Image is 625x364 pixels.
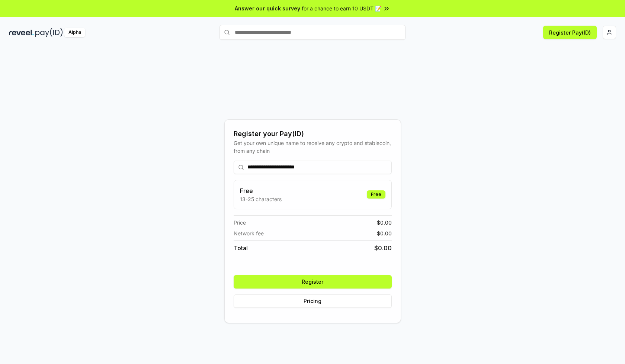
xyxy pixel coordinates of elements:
div: Alpha [64,28,85,37]
img: reveel_dark [9,28,34,37]
span: $ 0.00 [377,219,392,226]
button: Register [234,275,392,289]
div: Get your own unique name to receive any crypto and stablecoin, from any chain [234,139,392,155]
span: $ 0.00 [377,229,392,237]
span: $ 0.00 [374,244,392,252]
h3: Free [240,186,282,195]
span: for a chance to earn 10 USDT 📝 [302,4,381,12]
div: Register your Pay(ID) [234,129,392,139]
img: pay_id [35,28,63,37]
span: Price [234,219,246,226]
p: 13-25 characters [240,195,282,203]
button: Register Pay(ID) [543,26,597,39]
span: Total [234,244,248,252]
span: Network fee [234,229,264,237]
button: Pricing [234,294,392,308]
div: Free [367,190,385,199]
span: Answer our quick survey [235,4,300,12]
